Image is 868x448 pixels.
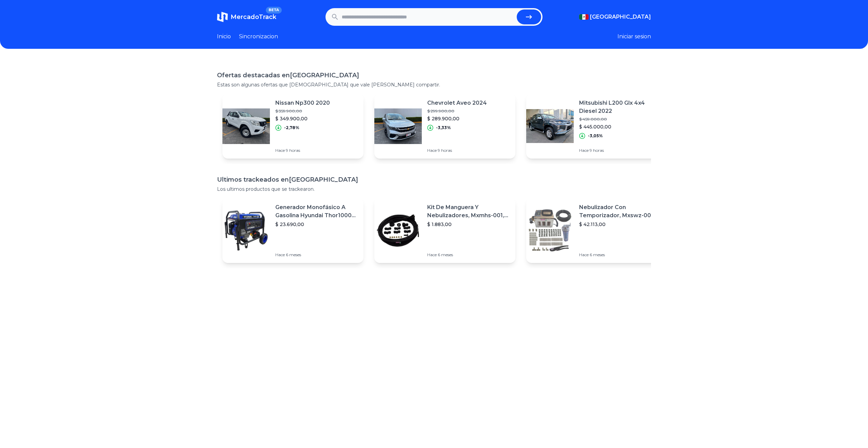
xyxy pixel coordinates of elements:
a: Inicio [217,33,231,41]
p: Hace 9 horas [427,148,487,153]
p: $ 23.690,00 [275,221,358,228]
button: Iniciar sesion [617,33,651,41]
button: [GEOGRAPHIC_DATA] [579,13,651,21]
a: Featured imageNebulizador Con Temporizador, Mxswz-009, 50m, 40 Boquillas$ 42.113,00Hace 6 meses [526,198,667,263]
span: [GEOGRAPHIC_DATA] [590,13,651,21]
p: Nissan Np300 2020 [275,99,330,107]
img: Featured image [222,207,270,254]
a: Featured imageMitsubishi L200 Glx 4x4 Diesel 2022$ 459.000,00$ 445.000,00-3,05%Hace 9 horas [526,94,667,159]
p: $ 359.900,00 [275,108,330,114]
h1: Ofertas destacadas en [GEOGRAPHIC_DATA] [217,70,651,80]
p: $ 459.000,00 [579,117,662,122]
a: Sincronizacion [239,33,278,41]
p: Hace 9 horas [275,148,330,153]
img: Mexico [579,14,589,20]
p: Generador Monofásico A Gasolina Hyundai Thor10000 P 11.5 Kw [275,203,358,220]
p: $ 42.113,00 [579,221,662,228]
img: Featured image [374,207,422,254]
p: Hace 6 meses [427,252,510,258]
span: BETA [266,7,282,14]
p: $ 1.883,00 [427,221,510,228]
p: $ 289.900,00 [427,115,487,122]
a: MercadoTrackBETA [217,12,276,22]
p: $ 445.000,00 [579,123,662,130]
p: Hace 9 horas [579,148,662,153]
a: Featured imageNissan Np300 2020$ 359.900,00$ 349.900,00-2,78%Hace 9 horas [222,94,363,159]
p: Los ultimos productos que se trackearon. [217,186,651,192]
a: Featured imageKit De Manguera Y Nebulizadores, Mxmhs-001, 6m, 6 Tees, 8 Bo$ 1.883,00Hace 6 meses [374,198,515,263]
p: Hace 6 meses [275,252,358,258]
img: MercadoTrack [217,12,228,22]
a: Featured imageChevrolet Aveo 2024$ 299.900,00$ 289.900,00-3,33%Hace 9 horas [374,94,515,159]
h1: Ultimos trackeados en [GEOGRAPHIC_DATA] [217,175,651,184]
p: -3,33% [436,125,451,130]
p: Estas son algunas ofertas que [DEMOGRAPHIC_DATA] que vale [PERSON_NAME] compartir. [217,81,651,88]
img: Featured image [526,102,574,150]
p: -2,78% [284,125,299,130]
img: Featured image [374,102,422,150]
p: Chevrolet Aveo 2024 [427,99,487,107]
img: Featured image [222,102,270,150]
span: MercadoTrack [231,13,276,21]
p: -3,05% [588,133,603,139]
p: Mitsubishi L200 Glx 4x4 Diesel 2022 [579,99,662,115]
p: $ 349.900,00 [275,115,330,122]
p: Hace 6 meses [579,252,662,258]
a: Featured imageGenerador Monofásico A Gasolina Hyundai Thor10000 P 11.5 Kw$ 23.690,00Hace 6 meses [222,198,363,263]
img: Featured image [526,207,574,254]
p: Nebulizador Con Temporizador, Mxswz-009, 50m, 40 Boquillas [579,203,662,220]
p: $ 299.900,00 [427,108,487,114]
p: Kit De Manguera Y Nebulizadores, Mxmhs-001, 6m, 6 Tees, 8 Bo [427,203,510,220]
